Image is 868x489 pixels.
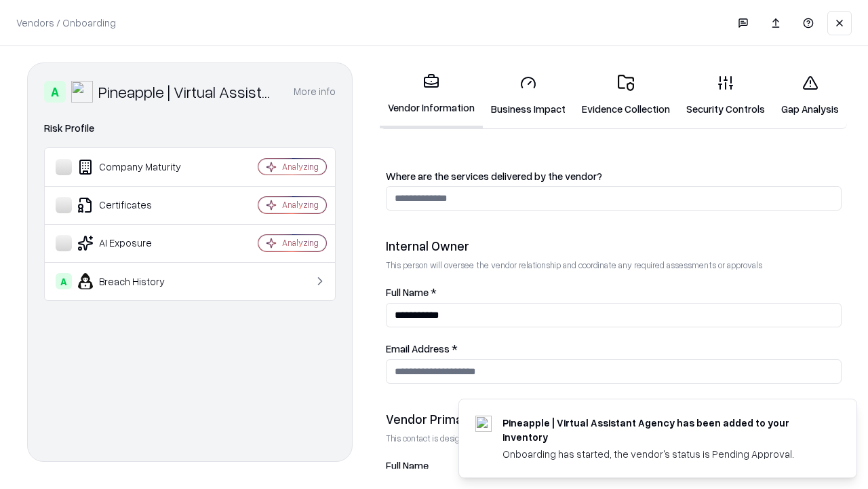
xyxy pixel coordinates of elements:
a: Business Impact [483,64,574,127]
label: Email Address * [386,344,842,354]
p: Vendors / Onboarding [16,16,116,30]
div: AI Exposure [56,235,218,251]
div: Breach History [56,273,218,289]
div: Pineapple | Virtual Assistant Agency has been added to your inventory [502,416,824,444]
div: Analyzing [282,199,319,211]
button: More info [294,79,336,104]
label: Full Name [386,460,842,471]
p: This contact is designated to receive the assessment request from Shift [386,433,842,444]
label: Full Name * [386,287,842,297]
div: Pineapple | Virtual Assistant Agency [98,81,277,103]
div: Analyzing [282,161,319,173]
div: Analyzing [282,237,319,249]
p: This person will oversee the vendor relationship and coordinate any required assessments or appro... [386,259,842,271]
img: Pineapple | Virtual Assistant Agency [71,81,93,103]
div: A [44,81,66,103]
div: Vendor Primary Contact [386,411,842,427]
div: Company Maturity [56,159,218,175]
div: Internal Owner [386,238,842,254]
div: Certificates [56,197,218,213]
a: Gap Analysis [773,64,847,127]
a: Security Controls [678,64,773,127]
a: Vendor Information [380,62,483,128]
label: Where are the services delivered by the vendor? [386,171,842,181]
div: A [56,273,72,289]
img: trypineapple.com [475,416,492,432]
div: Risk Profile [44,120,336,137]
a: Evidence Collection [574,64,678,127]
div: Onboarding has started, the vendor's status is Pending Approval. [502,447,824,461]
